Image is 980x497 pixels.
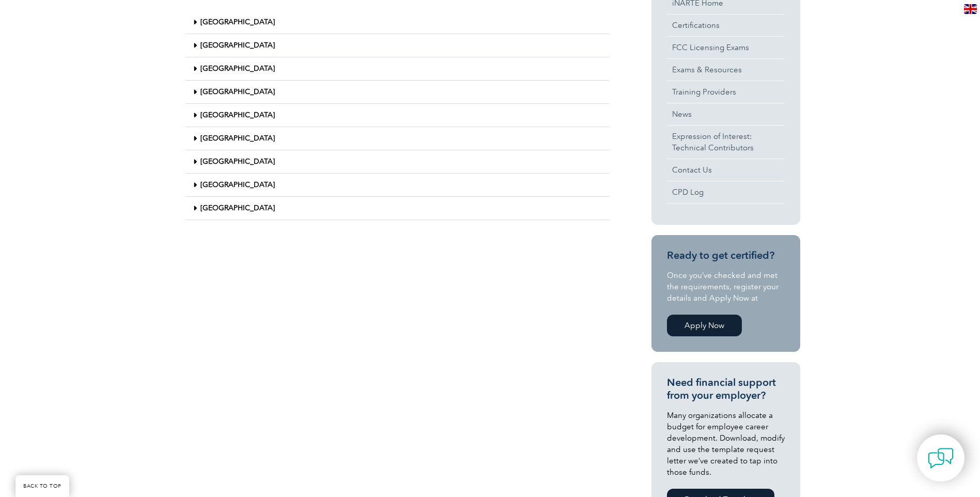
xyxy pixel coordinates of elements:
p: Once you’ve checked and met the requirements, register your details and Apply Now at [667,270,785,304]
a: News [667,103,785,125]
a: [GEOGRAPHIC_DATA] [200,18,275,26]
a: CPD Log [667,181,785,203]
a: Certifications [667,14,785,36]
h3: Need financial support from your employer? [667,376,785,402]
a: FCC Licensing Exams [667,37,785,58]
div: [GEOGRAPHIC_DATA] [185,127,609,150]
img: en [964,4,977,14]
a: BACK TO TOP [15,475,69,497]
a: [GEOGRAPHIC_DATA] [200,204,275,212]
a: [GEOGRAPHIC_DATA] [200,111,275,119]
h3: Ready to get certified? [667,249,785,262]
a: Apply Now [667,315,742,336]
a: Expression of Interest:Technical Contributors [667,126,785,159]
a: [GEOGRAPHIC_DATA] [200,134,275,143]
div: [GEOGRAPHIC_DATA] [185,81,609,104]
a: [GEOGRAPHIC_DATA] [200,41,275,50]
a: [GEOGRAPHIC_DATA] [200,180,275,189]
img: contact-chat.png [928,445,954,471]
a: [GEOGRAPHIC_DATA] [200,87,275,96]
div: [GEOGRAPHIC_DATA] [185,34,609,57]
div: [GEOGRAPHIC_DATA] [185,104,609,127]
a: [GEOGRAPHIC_DATA] [200,64,275,73]
a: Contact Us [667,159,785,181]
div: [GEOGRAPHIC_DATA] [185,11,609,34]
div: [GEOGRAPHIC_DATA] [185,197,609,220]
a: Training Providers [667,81,785,103]
div: [GEOGRAPHIC_DATA] [185,174,609,197]
a: Exams & Resources [667,59,785,81]
div: [GEOGRAPHIC_DATA] [185,150,609,174]
p: Many organizations allocate a budget for employee career development. Download, modify and use th... [667,410,785,478]
a: [GEOGRAPHIC_DATA] [200,157,275,166]
div: [GEOGRAPHIC_DATA] [185,57,609,81]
